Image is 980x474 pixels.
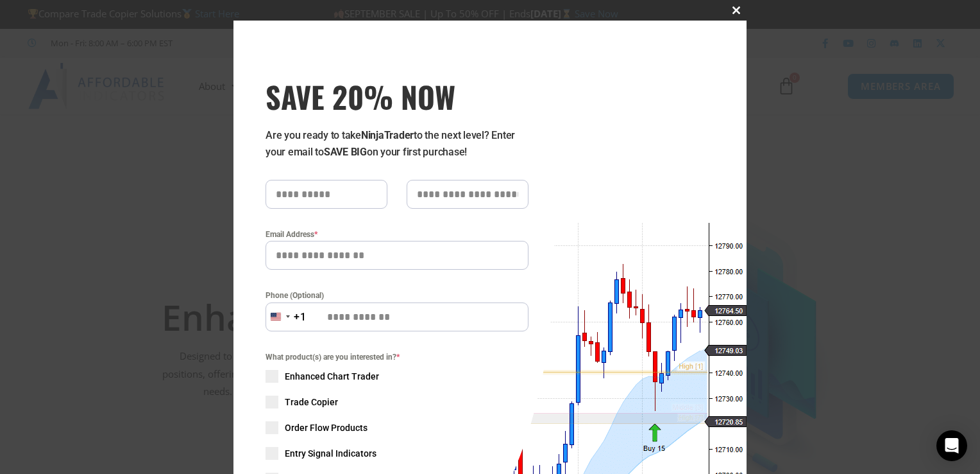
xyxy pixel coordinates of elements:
[936,430,967,461] div: Open Intercom Messenger
[266,228,528,241] label: Email Address
[266,78,528,114] h3: SAVE 20% NOW
[324,146,367,158] strong: SAVE BIG
[266,370,528,383] label: Enhanced Chart Trader
[266,127,528,161] p: Are you ready to take to the next level? Enter your email to on your first purchase!
[266,351,528,364] span: What product(s) are you interested in?
[285,370,379,383] span: Enhanced Chart Trader
[266,447,528,460] label: Entry Signal Indicators
[266,396,528,408] label: Trade Copier
[285,396,338,408] span: Trade Copier
[266,303,307,331] button: Selected country
[266,421,528,434] label: Order Flow Products
[294,309,307,326] div: +1
[361,129,414,141] strong: NinjaTrader
[285,421,367,434] span: Order Flow Products
[266,289,528,302] label: Phone (Optional)
[285,447,376,460] span: Entry Signal Indicators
